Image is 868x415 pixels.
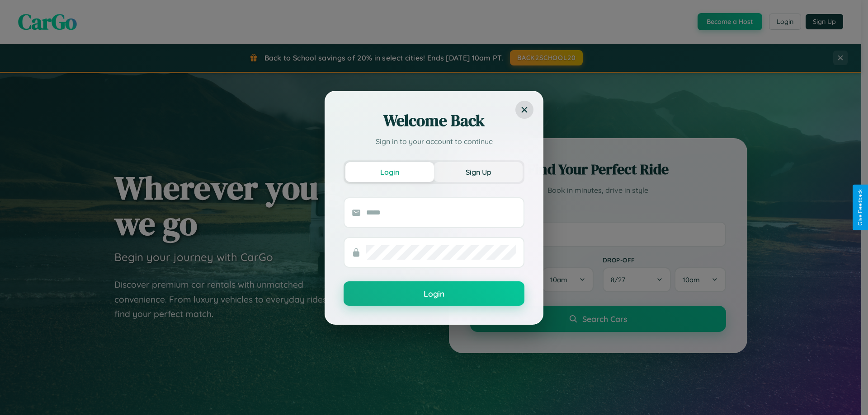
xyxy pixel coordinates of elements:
[344,110,524,131] h2: Welcome Back
[345,162,434,182] button: Login
[434,162,523,182] button: Sign Up
[344,136,524,147] p: Sign in to your account to continue
[344,281,524,306] button: Login
[857,189,863,226] div: Give Feedback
